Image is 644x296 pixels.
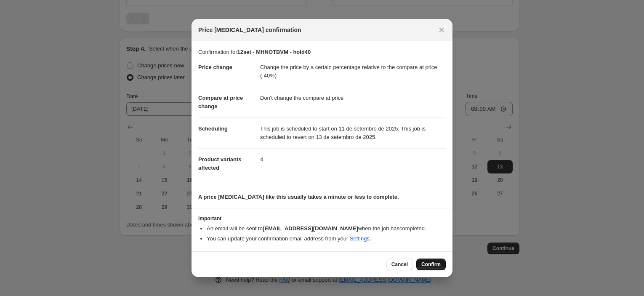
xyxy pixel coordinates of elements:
[198,26,301,34] span: Price [MEDICAL_DATA] confirmation
[260,117,446,148] dd: This job is scheduled to start on 11 de setembro de 2025. This job is scheduled to revert on 13 d...
[436,24,447,36] button: Close
[198,125,228,132] span: Scheduling
[198,194,399,200] b: A price [MEDICAL_DATA] like this usually takes a minute or less to complete.
[198,156,242,171] span: Product variants affected
[260,87,446,109] dd: Don't change the compare at price
[260,148,446,171] dd: 4
[416,259,446,270] button: Confirm
[391,261,408,268] span: Cancel
[198,95,243,109] span: Compare at price change
[421,261,441,268] span: Confirm
[207,235,446,243] li: You can update your confirmation email address from your .
[263,225,358,232] b: [EMAIL_ADDRESS][DOMAIN_NAME]
[260,56,446,87] dd: Change the price by a certain percentage relative to the compare at price (-40%)
[237,49,311,55] b: 12set - MHNOTBVM - hold40
[198,215,446,222] h3: Important
[350,235,370,242] a: Settings
[386,259,413,270] button: Cancel
[198,48,446,56] p: Confirmation for
[198,64,232,70] span: Price change
[207,224,446,233] li: An email will be sent to when the job has completed .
